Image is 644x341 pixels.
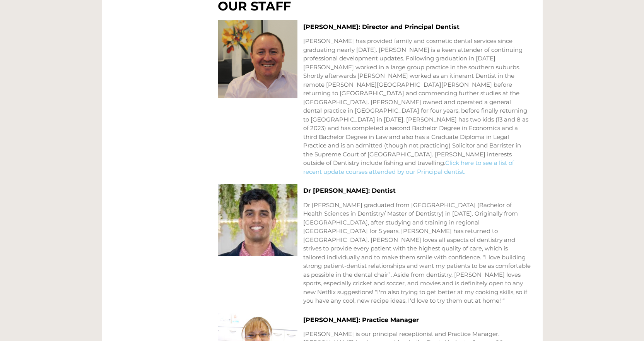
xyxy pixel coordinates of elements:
[218,184,297,256] img: Dr Arjun Nagasandra
[303,159,514,175] a: Click here to see a list of recent update courses attended by our Principal dentist.
[303,316,531,324] h3: [PERSON_NAME]: Practice Manager
[303,201,531,305] p: Dr [PERSON_NAME] graduated from [GEOGRAPHIC_DATA] (Bachelor of Health Sciences in Dentistry/ Mast...
[303,37,531,176] p: [PERSON_NAME] has provided family and cosmetic dental services since graduating nearly [DATE]. [P...
[303,187,531,194] h3: Dr [PERSON_NAME]: Dentist
[303,23,531,31] h3: [PERSON_NAME]: Director and Principal Dentist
